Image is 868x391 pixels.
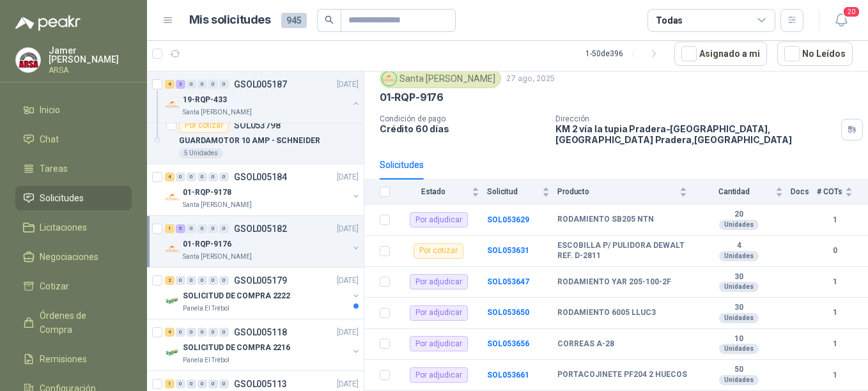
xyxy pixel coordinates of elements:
a: 4 0 0 0 0 0 GSOL005118[DATE] Company LogoSOLICITUD DE COMPRA 2216Panela El Trébol [165,325,361,365]
div: Unidades [719,220,759,230]
p: [DATE] [337,378,359,390]
b: RODAMIENTO YAR 205-100-2F [557,277,671,287]
th: Producto [557,180,695,204]
p: Dirección [555,114,836,123]
a: 4 3 0 0 0 0 GSOL005187[DATE] Company Logo19-RQP-433Santa [PERSON_NAME] [165,77,361,118]
a: Solicitudes [15,186,132,210]
p: GUARDAMOTOR 10 AMP - SCHNEIDER [179,135,320,147]
button: 20 [830,9,853,32]
a: Órdenes de Compra [15,303,132,342]
div: Por adjudicar [410,305,468,321]
div: 0 [219,224,229,233]
span: 20 [842,6,860,18]
span: Solicitudes [40,191,84,205]
p: Santa [PERSON_NAME] [183,107,252,118]
div: 0 [187,80,196,89]
b: 1 [817,307,853,319]
p: SOLICITUD DE COMPRA 2222 [183,290,290,302]
span: Negociaciones [40,250,98,264]
div: 0 [198,80,207,89]
img: Company Logo [165,293,180,309]
a: 4 0 0 0 0 0 GSOL005184[DATE] Company Logo01-RQP-9178Santa [PERSON_NAME] [165,169,361,210]
b: PORTACOJINETE PF204 2 HUECOS [557,370,687,380]
a: Remisiones [15,347,132,371]
span: Remisiones [40,352,87,366]
a: Tareas [15,157,132,181]
a: Chat [15,127,132,151]
div: 0 [198,224,207,233]
div: 0 [219,379,229,388]
p: [DATE] [337,223,359,235]
a: SOL053631 [487,246,529,255]
p: Santa [PERSON_NAME] [183,252,252,262]
h1: Mis solicitudes [189,11,271,29]
div: 4 [165,328,174,337]
p: GSOL005184 [234,172,287,181]
b: 50 [695,365,783,375]
img: Company Logo [165,345,180,360]
span: Estado [398,187,469,196]
div: 5 Unidades [179,148,223,158]
a: Cotizar [15,274,132,298]
p: 19-RQP-433 [183,94,227,106]
p: Crédito 60 días [380,123,545,134]
div: 0 [208,276,218,285]
span: Chat [40,132,59,146]
b: 30 [695,303,783,313]
a: SOL053647 [487,277,529,286]
span: 945 [281,13,307,28]
div: Por cotizar [414,243,463,259]
b: RODAMIENTO SB205 NTN [557,215,654,225]
b: 10 [695,334,783,344]
p: [DATE] [337,171,359,183]
div: 2 [165,276,174,285]
div: Unidades [719,282,759,292]
img: Company Logo [165,97,180,112]
b: 0 [817,245,853,257]
div: 0 [198,276,207,285]
b: SOL053661 [487,371,529,379]
div: Solicitudes [380,158,424,172]
div: 1 [165,224,174,233]
div: 0 [219,80,229,89]
p: Santa [PERSON_NAME] [183,200,252,210]
div: 3 [176,80,185,89]
div: Por adjudicar [410,212,468,227]
div: 0 [176,328,185,337]
p: Panela El Trébol [183,355,229,365]
div: 4 [165,80,174,89]
div: 0 [187,224,196,233]
span: Licitaciones [40,220,87,234]
span: Inicio [40,103,60,117]
img: Company Logo [165,241,180,257]
p: 27 ago, 2025 [506,73,555,85]
div: Unidades [719,344,759,354]
div: 0 [187,276,196,285]
div: 0 [198,379,207,388]
div: 0 [176,379,185,388]
div: 0 [198,328,207,337]
a: Licitaciones [15,215,132,240]
a: SOL053629 [487,215,529,224]
p: GSOL005182 [234,224,287,233]
div: 0 [219,172,229,181]
b: RODAMIENTO 6005 LLUC3 [557,308,656,318]
b: 30 [695,272,783,282]
p: ARSA [49,66,132,74]
b: 1 [817,276,853,288]
p: Jamer [PERSON_NAME] [49,46,132,64]
div: 0 [187,328,196,337]
a: SOL053656 [487,339,529,348]
p: SOLICITUD DE COMPRA 2216 [183,342,290,354]
p: 01-RQP-9176 [183,238,231,250]
div: 0 [208,172,218,181]
p: 01-RQP-9178 [183,187,231,199]
a: 1 5 0 0 0 0 GSOL005182[DATE] Company Logo01-RQP-9176Santa [PERSON_NAME] [165,221,361,262]
p: [DATE] [337,275,359,287]
th: Docs [791,180,817,204]
b: 1 [817,369,853,381]
p: GSOL005118 [234,328,287,337]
